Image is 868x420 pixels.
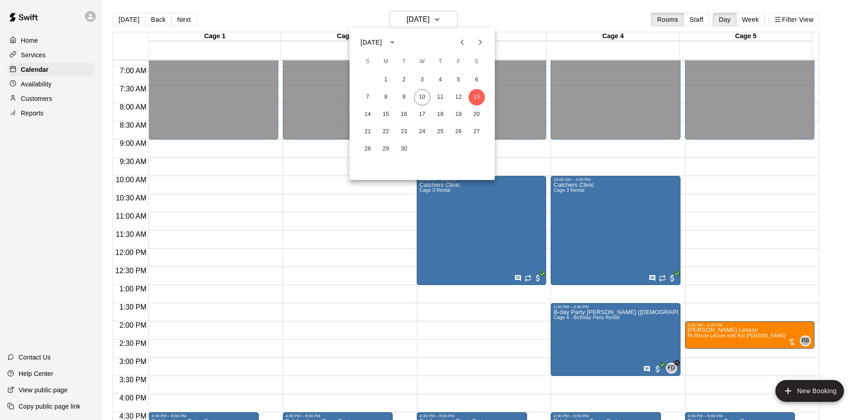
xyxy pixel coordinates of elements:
[469,89,485,105] button: 13
[450,124,467,140] button: 26
[378,141,394,157] button: 29
[360,106,376,123] button: 14
[396,106,412,123] button: 16
[378,106,394,123] button: 15
[378,72,394,88] button: 1
[432,124,449,140] button: 25
[385,35,400,50] button: calendar view is open, switch to year view
[360,38,382,47] div: [DATE]
[453,33,471,51] button: Previous month
[360,141,376,157] button: 28
[414,72,430,88] button: 3
[469,124,485,140] button: 27
[469,106,485,123] button: 20
[378,124,394,140] button: 22
[414,124,430,140] button: 24
[450,89,467,105] button: 12
[450,106,467,123] button: 19
[450,72,467,88] button: 5
[360,89,376,105] button: 7
[414,53,430,71] span: Wednesday
[396,124,412,140] button: 23
[450,53,467,71] span: Friday
[432,106,449,123] button: 18
[414,89,430,105] button: 10
[396,53,412,71] span: Tuesday
[471,33,489,51] button: Next month
[396,72,412,88] button: 2
[378,53,394,71] span: Monday
[432,72,449,88] button: 4
[469,53,485,71] span: Saturday
[378,89,394,105] button: 8
[360,124,376,140] button: 21
[414,106,430,123] button: 17
[432,53,449,71] span: Thursday
[469,72,485,88] button: 6
[396,89,412,105] button: 9
[396,141,412,157] button: 30
[360,53,376,71] span: Sunday
[432,89,449,105] button: 11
